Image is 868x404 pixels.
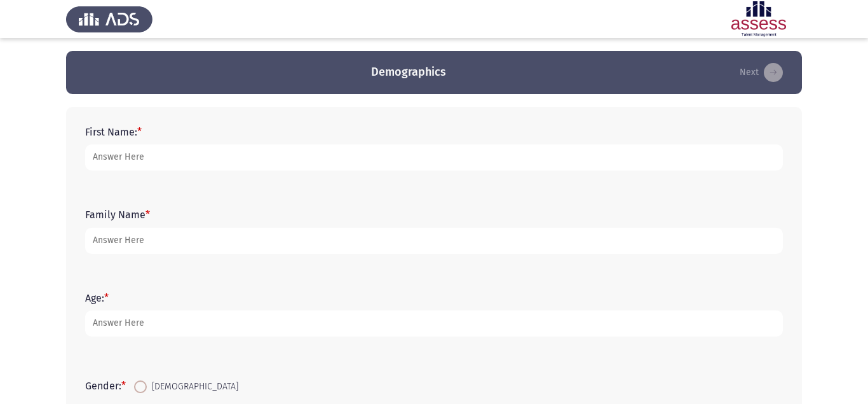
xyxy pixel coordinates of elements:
label: Gender: [85,380,126,392]
label: Age: [85,292,109,304]
h3: Demographics [371,64,446,80]
label: Family Name [85,209,150,221]
button: load next page [736,62,787,83]
input: add answer text [85,310,783,337]
span: [DEMOGRAPHIC_DATA] [147,379,238,394]
img: Assessment logo of ASSESS English Language Assessment (3 Module) (Ad - IB) [715,1,802,37]
img: Assess Talent Management logo [66,1,153,37]
input: add answer text [85,228,783,254]
label: First Name: [85,126,142,138]
input: add answer text [85,144,783,171]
